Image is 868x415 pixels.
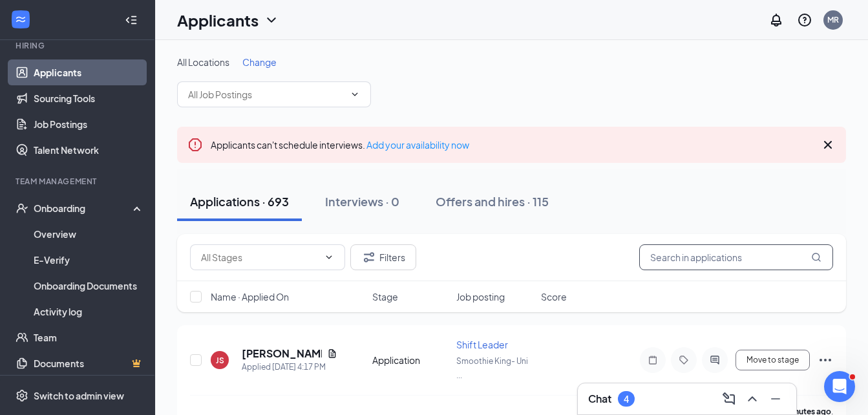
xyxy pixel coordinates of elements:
iframe: Intercom live chat [824,371,855,402]
div: Applications · 693 [190,193,289,209]
svg: ActiveChat [707,355,723,365]
span: All Locations [177,56,229,68]
svg: ComposeMessage [721,391,737,407]
button: Move to stage [736,350,810,370]
svg: QuestionInfo [797,12,812,28]
div: Onboarding [34,202,133,215]
h5: [PERSON_NAME] [242,346,322,361]
a: Add your availability now [366,139,469,151]
div: Interviews · 0 [325,193,399,209]
a: Sourcing Tools [34,85,144,111]
svg: Ellipses [818,352,833,368]
svg: Collapse [125,14,138,27]
span: Job posting [456,290,505,303]
div: MR [827,14,839,25]
svg: Tag [676,355,692,365]
svg: ChevronDown [264,12,279,28]
h3: Chat [588,392,611,406]
button: Minimize [765,388,786,409]
svg: UserCheck [16,202,28,215]
div: 4 [624,394,629,405]
a: Talent Network [34,137,144,163]
button: ChevronUp [742,388,763,409]
span: Change [242,56,277,68]
input: All Job Postings [188,87,344,101]
span: Stage [372,290,398,303]
a: Applicants [34,59,144,85]
div: Application [372,354,449,367]
span: Smoothie King- Uni ... [456,356,528,380]
a: Team [34,325,144,350]
svg: WorkstreamLogo [14,13,27,26]
button: Filter Filters [350,244,416,270]
svg: Filter [361,250,377,265]
a: Overview [34,221,144,247]
a: E-Verify [34,247,144,273]
svg: Minimize [768,391,783,407]
svg: Document [327,348,337,359]
div: Switch to admin view [34,389,124,402]
span: Name · Applied On [211,290,289,303]
a: Job Postings [34,111,144,137]
svg: Note [645,355,661,365]
div: JS [216,355,224,366]
input: Search in applications [639,244,833,270]
div: Offers and hires · 115 [436,193,549,209]
h1: Applicants [177,9,259,31]
svg: ChevronDown [350,89,360,100]
svg: ChevronDown [324,252,334,262]
svg: Notifications [768,12,784,28]
a: Activity log [34,299,144,325]
div: Applied [DATE] 4:17 PM [242,361,337,374]
svg: Cross [820,137,836,153]
a: DocumentsCrown [34,350,144,376]
a: Onboarding Documents [34,273,144,299]
span: Shift Leader [456,339,508,350]
svg: ChevronUp [745,391,760,407]
svg: Settings [16,389,28,402]
button: ComposeMessage [719,388,739,409]
div: Hiring [16,40,142,51]
input: All Stages [201,250,319,264]
svg: Error [187,137,203,153]
span: Score [541,290,567,303]
span: Applicants can't schedule interviews. [211,139,469,151]
svg: MagnifyingGlass [811,252,821,262]
div: Team Management [16,176,142,187]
